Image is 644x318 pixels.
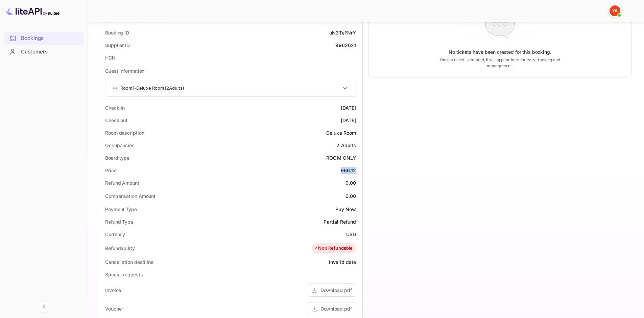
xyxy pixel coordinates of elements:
[105,287,121,293] ya-tr-span: Invoice
[105,130,144,136] ya-tr-span: Room description
[610,5,620,16] img: Yandex Support
[346,231,356,237] ya-tr-span: USD
[105,259,153,265] ya-tr-span: Cancellation deadline
[38,300,50,313] button: Collapse navigation
[133,85,134,91] ya-tr-span: 1
[4,45,84,59] div: Customers
[335,206,356,212] ya-tr-span: Pay Now
[105,206,137,212] ya-tr-span: Payment Type
[5,5,59,16] img: LiteAPI logo
[341,167,356,174] div: 966.12
[105,68,144,74] ya-tr-span: Guest Information
[105,117,127,123] ya-tr-span: Check out
[320,287,352,293] ya-tr-span: Download pdf
[105,42,130,48] ya-tr-span: Supplier ID
[105,306,123,312] ya-tr-span: Voucher
[120,85,133,91] ya-tr-span: Room
[105,142,135,148] ya-tr-span: Occupancies
[326,130,356,136] ya-tr-span: Deluxe Room
[165,85,166,91] ya-tr-span: (
[105,167,117,173] ya-tr-span: Price
[318,245,353,252] ya-tr-span: Non Refundable
[336,142,356,148] ya-tr-span: 2 Adults
[341,104,356,111] div: [DATE]
[105,272,143,277] ya-tr-span: Special requests
[4,45,84,58] a: Customers
[21,48,48,56] ya-tr-span: Customers
[21,35,44,42] ya-tr-span: Bookings
[166,85,169,91] ya-tr-span: 2
[4,32,84,45] div: Bookings
[320,306,352,312] ya-tr-span: Download pdf
[169,85,183,91] ya-tr-span: Adults
[105,30,129,36] ya-tr-span: Booking ID
[105,155,129,161] ya-tr-span: Board type
[429,57,571,69] ya-tr-span: Once a ticket is created, it will appear here for easy tracking and management.
[105,219,133,225] ya-tr-span: Refund Type
[345,192,356,200] div: 0.00
[134,85,136,91] ya-tr-span: -
[329,259,356,265] ya-tr-span: Invalid date
[183,85,184,91] ya-tr-span: )
[105,105,125,111] ya-tr-span: Check-in
[136,85,165,91] ya-tr-span: Deluxe Room
[105,193,156,199] ya-tr-span: Compensation Amount
[324,219,356,225] ya-tr-span: Partial Refund
[105,55,116,61] ya-tr-span: HCN
[329,30,356,36] ya-tr-span: uN3TeFNrY
[341,117,356,124] div: [DATE]
[335,42,356,49] div: 9962621
[345,179,356,186] div: 0.00
[326,155,356,161] ya-tr-span: ROOM ONLY
[105,80,356,96] div: Room1-Deluxe Room(2Adults)
[105,17,162,23] ya-tr-span: Status and reservations
[105,245,135,251] ya-tr-span: Refundability
[4,32,84,44] a: Bookings
[105,180,139,186] ya-tr-span: Refund Amount
[449,49,551,55] ya-tr-span: No tickets have been created for this booking.
[105,231,125,237] ya-tr-span: Currency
